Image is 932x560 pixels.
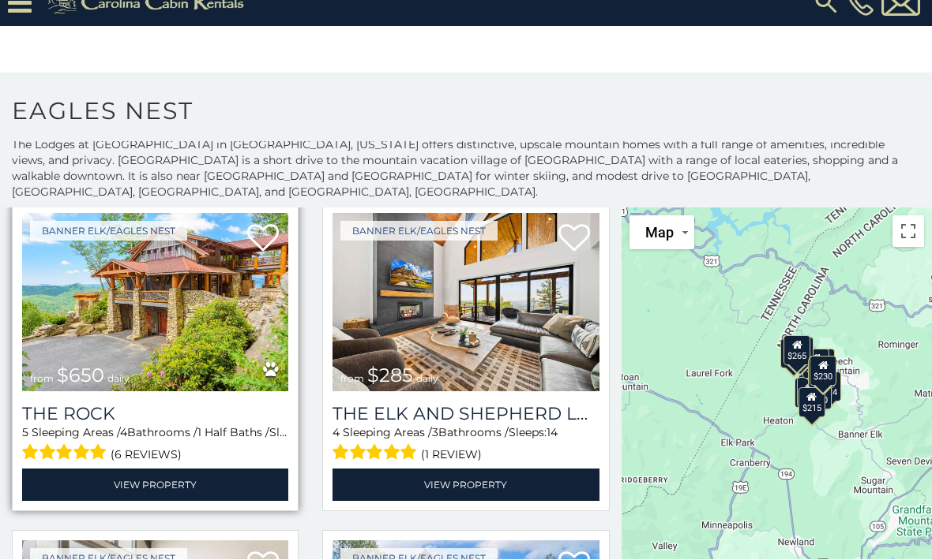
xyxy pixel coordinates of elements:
span: $650 [57,364,104,387]
a: View Property [22,469,288,502]
span: daily [416,373,438,385]
a: Add to favorites [558,223,590,256]
div: $215 [799,388,825,418]
span: from [30,373,54,385]
div: $265 [784,336,810,366]
img: The Elk And Shepherd Lodge [333,214,599,392]
button: Change map style [629,216,694,250]
a: View Property [333,469,599,502]
a: Banner Elk/Eagles Nest [30,222,187,241]
span: 3 [432,426,438,440]
span: (1 review) [421,445,482,465]
span: 5 [22,426,28,440]
a: The Rock [22,404,288,425]
a: The Elk And Shepherd Lodge from $285 daily [333,214,599,392]
a: Add to favorites [247,223,279,256]
div: $230 [809,357,836,386]
a: The Rock from $650 daily [22,214,288,392]
div: $285 [781,339,808,369]
span: from [340,373,364,385]
span: 1 Half Baths / [197,426,269,440]
div: Sleeping Areas / Bathrooms / Sleeps: [333,425,599,465]
img: The Rock [22,214,288,392]
span: 4 [333,426,340,440]
div: $230 [810,357,837,386]
span: (6 reviews) [111,445,182,465]
a: Banner Elk/Eagles Nest [340,222,498,241]
div: $315 [803,349,830,379]
div: $230 [797,378,824,408]
div: $225 [808,359,835,389]
div: Sleeping Areas / Bathrooms / Sleeps: [22,425,288,465]
span: $285 [367,364,413,387]
span: daily [107,373,130,385]
button: Toggle fullscreen view [893,216,924,248]
div: $305 [795,379,821,409]
span: Map [645,225,674,241]
span: 4 [120,426,127,440]
a: The Elk And Shepherd Lodge [333,404,599,425]
span: 14 [547,426,558,440]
